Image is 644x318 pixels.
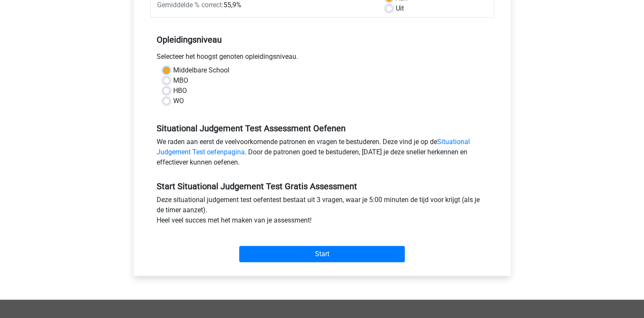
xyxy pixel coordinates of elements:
h5: Opleidingsniveau [157,31,488,48]
label: HBO [173,86,187,96]
span: Gemiddelde % correct: [157,1,223,9]
input: Start [239,246,405,262]
h5: Situational Judgement Test Assessment Oefenen [157,123,488,133]
div: Deze situational judgement test oefentest bestaat uit 3 vragen, waar je 5:00 minuten de tijd voor... [150,195,494,229]
div: Selecteer het hoogst genoten opleidingsniveau. [150,52,494,65]
label: WO [173,96,184,106]
label: MBO [173,75,188,86]
div: We raden aan eerst de veelvoorkomende patronen en vragen te bestuderen. Deze vind je op de . Door... [150,137,494,171]
h5: Start Situational Judgement Test Gratis Assessment [157,181,488,191]
label: Middelbare School [173,65,229,75]
label: Uit [396,3,404,14]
